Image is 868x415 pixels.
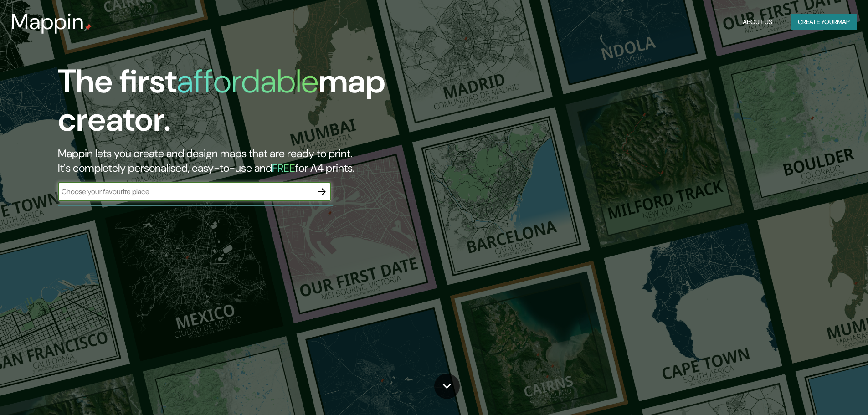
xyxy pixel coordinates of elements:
[272,161,295,175] h5: FREE
[58,62,492,146] h1: The first map creator.
[177,60,318,102] h1: affordable
[58,146,492,175] h2: Mappin lets you create and design maps that are ready to print. It's completely personalised, eas...
[739,14,776,31] button: About Us
[84,24,92,31] img: mappin-pin
[58,186,313,197] input: Choose your favourite place
[11,9,84,35] h3: Mappin
[791,14,857,31] button: Create yourmap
